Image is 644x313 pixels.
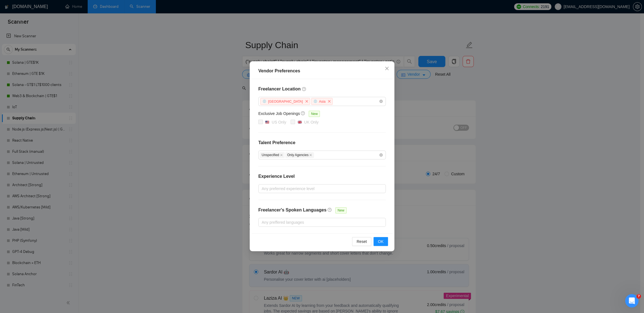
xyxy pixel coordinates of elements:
span: question-circle [328,208,332,212]
span: global [314,100,317,103]
div: Vendor Preferences [258,68,386,74]
h4: Freelancer's Spoken Languages [258,207,326,213]
button: Close [379,61,394,76]
span: [GEOGRAPHIC_DATA] [268,100,303,103]
span: 7 [636,294,641,299]
span: New [309,111,320,117]
button: Reset [352,237,371,246]
button: OK [373,237,388,246]
span: Unspecified [260,152,285,158]
span: Only Agencies [285,152,314,158]
h5: Exclusive Job Openings [258,110,300,117]
span: close-circle [379,153,383,157]
span: global [263,100,266,103]
span: Reset [357,238,367,245]
span: close [309,154,312,156]
span: close [326,98,332,104]
h4: Freelancer Location [258,86,386,92]
img: 🇺🇸 [265,120,269,124]
span: close [304,98,310,104]
iframe: Intercom live chat [625,294,638,307]
span: close [280,154,283,156]
span: close-circle [379,100,383,103]
span: New [335,207,346,213]
div: UK Only [304,119,318,125]
span: close [385,66,389,71]
h4: Talent Preference [258,139,386,146]
img: 🇬🇧 [298,120,302,124]
div: US Only [272,119,286,125]
h4: Experience Level [258,173,295,180]
span: Asia [319,100,325,103]
span: question-circle [302,87,306,91]
span: OK [378,238,384,245]
span: question-circle [301,111,305,115]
